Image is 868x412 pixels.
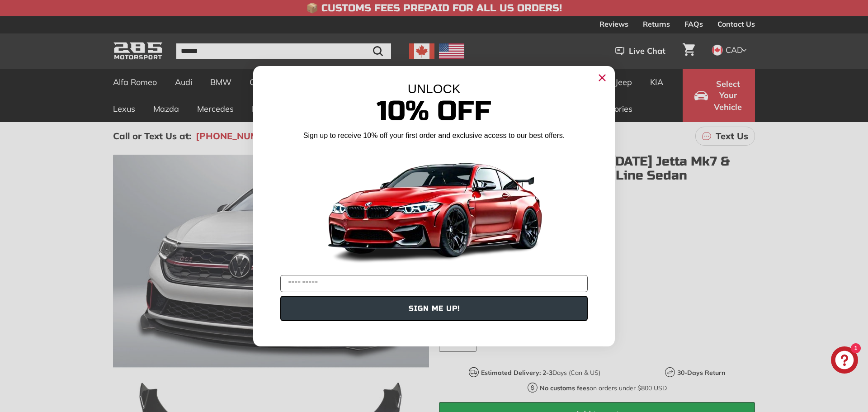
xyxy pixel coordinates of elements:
span: Sign up to receive 10% off your first order and exclusive access to our best offers. [303,132,565,139]
input: YOUR EMAIL [280,275,588,292]
img: Banner showing BMW 4 Series Body kit [321,144,547,271]
button: SIGN ME UP! [280,296,588,321]
span: UNLOCK [408,82,461,96]
inbox-online-store-chat: Shopify online store chat [828,346,861,376]
span: 10% Off [377,95,491,128]
button: Close dialog [595,71,609,85]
